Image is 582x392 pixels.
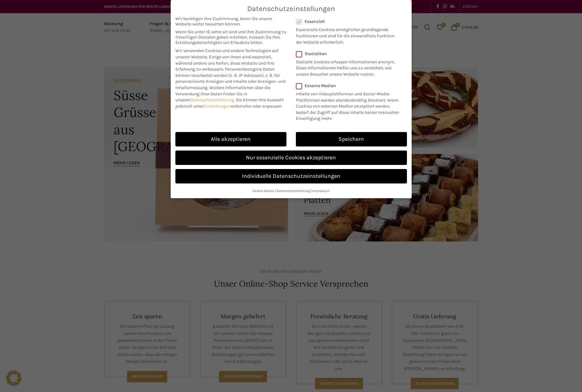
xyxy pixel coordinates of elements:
span: Wir verwenden Cookies und andere Technologien auf unserer Website. Einige von ihnen sind essenzie... [175,48,279,72]
span: Sie können Ihre Auswahl jederzeit unter widerrufen oder anpassen. [175,97,284,109]
label: Essenziell [296,19,399,24]
a: Nur essenzielle Cookies akzeptieren [175,151,407,165]
span: Datenschutzeinstellungen [247,5,335,13]
a: Cookie-Details [253,189,275,193]
a: Datenschutzerklärung [190,97,234,103]
a: Alle akzeptieren [175,132,286,146]
p: Inhalte von Videoplattformen und Social-Media-Plattformen werden standardmäßig blockiert. Wenn Co... [296,88,403,122]
label: Statistiken [296,51,399,56]
span: Weitere Informationen über die Verwendung Ihrer Daten finden Sie in unserer . [175,85,270,103]
a: Impressum [312,189,330,193]
span: Wir benötigen Ihre Zustimmung, bevor Sie unsere Website weiter besuchen können. [175,16,286,27]
p: Statistik Cookies erfassen Informationen anonym. Diese Informationen helfen uns zu verstehen, wie... [296,56,399,77]
a: Einstellungen [204,103,231,109]
span: Wenn Sie unter 16 Jahre alt sind und Ihre Zustimmung zu freiwilligen Diensten geben möchten, müss... [175,29,286,45]
a: Datenschutzerklärung [277,189,310,193]
p: Essenzielle Cookies ermöglichen grundlegende Funktionen und sind für die einwandfreie Funktion de... [296,24,399,45]
span: Personenbezogene Daten können verarbeitet werden (z. B. IP-Adressen), z. B. für personalisierte A... [175,66,286,90]
a: Individuelle Datenschutzeinstellungen [175,169,407,183]
a: Speichern [296,132,407,146]
label: Externe Medien [296,83,403,88]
